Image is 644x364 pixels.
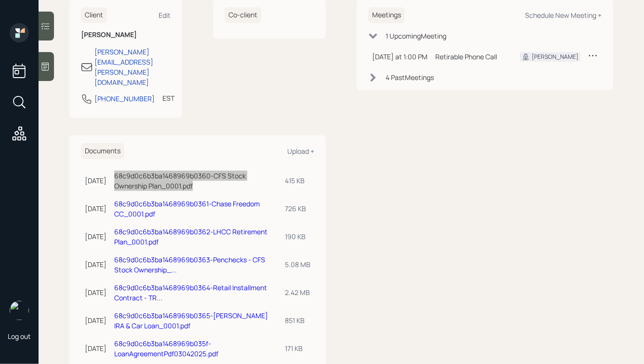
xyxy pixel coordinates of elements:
[85,231,107,242] div: [DATE]
[162,93,174,103] div: EST
[285,175,310,186] div: 415 KB
[225,7,261,23] h6: Co-client
[85,287,107,297] div: [DATE]
[8,332,31,341] div: Log out
[85,203,107,214] div: [DATE]
[94,94,155,104] div: [PHONE_NUMBER]
[285,315,310,325] div: 851 KB
[81,31,171,39] h6: [PERSON_NAME]
[114,339,218,358] a: 68c9d0c6b3ba1468969b035f-LoanAgreementPdf03042025.pdf
[114,227,268,246] a: 68c9d0c6b3ba1468969b0362-LHCC Retirement Plan_0001.pdf
[287,147,314,156] div: Upload +
[94,47,171,87] div: [PERSON_NAME][EMAIL_ADDRESS][PERSON_NAME][DOMAIN_NAME]
[285,343,310,353] div: 171 KB
[285,231,310,242] div: 190 KB
[525,11,602,20] div: Schedule New Meeting +
[386,31,446,41] div: 1 Upcoming Meeting
[159,11,171,20] div: Edit
[285,203,310,214] div: 726 KB
[372,52,428,62] div: [DATE] at 1:00 PM
[10,301,29,320] img: hunter_neumayer.jpg
[114,199,260,218] a: 68c9d0c6b3ba1468969b0361-Chase Freedom CC_0001.pdf
[368,7,405,23] h6: Meetings
[285,259,310,270] div: 5.08 MB
[85,343,107,353] div: [DATE]
[114,255,265,274] a: 68c9d0c6b3ba1468969b0363-Penchecks - CFS Stock Ownership_...
[285,287,310,297] div: 2.42 MB
[114,311,268,330] a: 68c9d0c6b3ba1468969b0365-[PERSON_NAME] IRA & Car Loan_0001.pdf
[114,171,246,190] a: 68c9d0c6b3ba1468969b0360-CFS Stock Ownership Plan_0001.pdf
[85,175,107,186] div: [DATE]
[85,259,107,270] div: [DATE]
[435,52,505,62] div: Retirable Phone Call
[386,72,434,82] div: 4 Past Meeting s
[532,53,578,61] div: [PERSON_NAME]
[81,7,107,23] h6: Client
[81,143,124,159] h6: Documents
[85,315,107,325] div: [DATE]
[114,283,267,302] a: 68c9d0c6b3ba1468969b0364-Retail Installment Contract - TR...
